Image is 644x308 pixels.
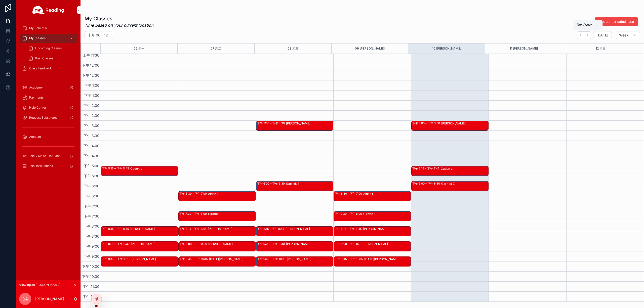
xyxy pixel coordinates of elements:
div: 下午 9:00 – 下午 9:30[PERSON_NAME] [256,242,333,251]
span: 下午 9:00 [82,244,101,248]
span: 下午 5:30 [83,174,101,178]
span: Payments [29,96,44,100]
button: 06 周一 [134,43,144,54]
div: 下午 9:00 – 下午 9:30 [257,242,286,246]
a: Payments [19,93,77,102]
div: [PERSON_NAME] [286,242,333,246]
span: 下午 4:30 [82,154,101,158]
div: 下午 5:15 – 下午 5:45 [102,166,130,170]
div: [PERSON_NAME] [287,257,333,261]
a: Academy [19,83,77,92]
span: 下午 9:30 [82,254,101,258]
button: 11 [PERSON_NAME] [510,43,538,54]
span: Academy [29,85,43,90]
button: Week [616,31,640,39]
span: 下午 2:00 [82,103,101,108]
div: 下午 8:15 – 下午 8:45 [179,227,208,231]
div: 下午 9:00 – 下午 9:30[PERSON_NAME] [179,242,255,251]
button: Request a substitute [595,17,638,26]
div: 下午 8:15 – 下午 8:45[PERSON_NAME] [179,227,255,236]
div: 下午 9:00 – 下午 9:30 [179,242,208,246]
div: 下午 9:00 – 下午 9:30 [335,242,364,246]
span: [DATE] [596,33,608,37]
div: Garrick Z [441,182,488,186]
div: [PERSON_NAME] [208,227,255,231]
span: Week [619,33,629,37]
div: 下午 6:30 – 下午 7:00Aiden L [179,191,255,201]
div: 下午 7:30 – 下午 8:00Giraffe L [334,211,411,221]
div: 下午 5:15 – 下午 5:45 [412,166,441,170]
div: 下午 9:45 – 下午 10:15 [179,257,209,261]
div: 下午 7:30 – 下午 8:00 [335,212,363,216]
div: 下午 9:00 – 下午 9:30[PERSON_NAME] [101,242,178,251]
span: Class Feedback [29,66,52,70]
span: 下午 2:30 [82,113,101,118]
div: 下午 3:00 – 下午 3:30 [257,121,286,125]
div: Aiden L [363,192,410,196]
div: 下午 9:00 – 下午 9:30[PERSON_NAME] [334,242,411,251]
div: 下午 8:15 – 下午 8:45 [257,227,286,231]
div: 下午 8:15 – 下午 8:45[PERSON_NAME] [101,227,178,236]
div: 下午 3:00 – 下午 3:30[PERSON_NAME] [256,121,333,130]
a: Class Feedback [19,64,77,73]
div: [PERSON_NAME] [132,257,178,261]
div: Caden L [130,167,178,171]
div: 下午 8:15 – 下午 8:45 [335,227,363,231]
div: Caden L [441,167,488,171]
div: 下午 9:00 – 下午 9:30 [102,242,131,246]
span: 下午 8:30 [82,234,101,238]
button: 12 周日 [596,43,606,54]
div: 下午 5:15 – 下午 5:45Caden L [101,166,178,176]
span: 下午 11:30 [82,294,101,299]
div: [PERSON_NAME] [363,227,410,231]
span: 下午 3:30 [82,134,101,138]
div: 下午 9:45 – 下午 10:15[PERSON_NAME] [256,257,333,266]
span: 上午 11:30 [82,53,101,57]
h2: 十月 06 – 12 [88,33,108,38]
div: 下午 8:15 – 下午 8:45[PERSON_NAME] [256,227,333,236]
div: 下午 6:00 – 下午 6:30Garrick Z [412,181,488,191]
a: Account [19,132,77,141]
span: 下午 4:00 [82,144,101,148]
span: My Classes [29,36,46,40]
span: Request a substitute [599,19,634,24]
a: My Schedule [19,24,77,33]
div: Giraffe L [363,212,410,216]
h1: My Classes [85,15,153,22]
span: 下午 11:00 [82,284,101,289]
div: 下午 6:30 – 下午 7:00Aiden L [334,191,411,201]
em: Time based on your current location [85,22,153,28]
div: [PERSON_NAME] [441,121,488,125]
div: Garrick Z [286,182,333,186]
div: [PERSON_NAME] [131,242,178,246]
a: Past Classes [25,54,77,63]
div: 下午 9:45 – 下午 10:15 [335,257,364,261]
div: 08 周三 [288,43,298,54]
div: 下午 9:45 – 下午 10:15[DATE][PERSON_NAME] [334,257,411,266]
span: Request Substitutes [29,116,57,120]
span: Viewing as [PERSON_NAME] [19,283,60,287]
div: [PERSON_NAME] [130,227,178,231]
div: 下午 9:45 – 下午 10:15 [257,257,287,261]
span: DA [22,296,28,302]
button: 10 [PERSON_NAME] [432,43,461,54]
div: [DATE][PERSON_NAME] [364,257,410,261]
a: Trial Instructions [19,161,77,170]
div: 下午 9:45 – 下午 10:15[DATE][PERSON_NAME] [179,257,255,266]
a: Trial / Make-Up Class [19,151,77,160]
button: [DATE] [593,31,612,39]
div: 下午 9:45 – 下午 10:15 [102,257,132,261]
span: Help Center [29,106,46,110]
div: 下午 3:00 – 下午 3:30 [412,121,441,125]
a: Help Center [19,103,77,112]
div: 下午 3:00 – 下午 3:30[PERSON_NAME] [412,121,488,130]
span: 下午 1:00 [83,83,101,87]
span: 下午 8:00 [82,224,101,228]
button: 09 [PERSON_NAME] [355,43,385,54]
div: 下午 8:15 – 下午 8:45 [102,227,130,231]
